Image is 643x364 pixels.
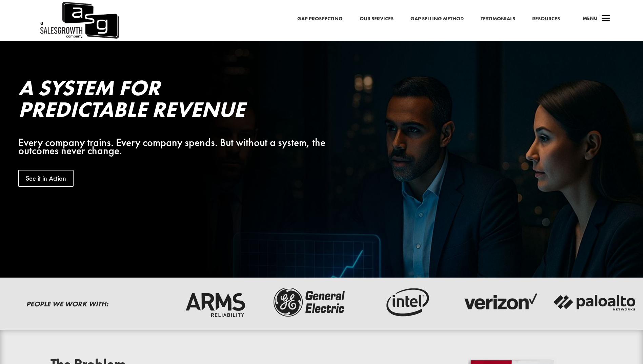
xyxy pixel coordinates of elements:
img: palato-networks-logo-dark [552,285,637,319]
img: arms-reliability-logo-dark [173,285,258,319]
a: Testimonials [481,15,515,23]
h2: A System for Predictable Revenue [18,77,332,124]
a: Our Services [360,15,394,23]
a: See it in Action [18,170,74,187]
a: Resources [532,15,560,23]
span: a [599,12,613,26]
img: ge-logo-dark [268,285,353,319]
img: verizon-logo-dark [458,285,542,319]
a: Gap Prospecting [297,15,343,23]
img: intel-logo-dark [363,285,447,319]
div: Every company trains. Every company spends. But without a system, the outcomes never change. [18,139,332,155]
a: Gap Selling Method [410,15,464,23]
span: Menu [583,15,598,22]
